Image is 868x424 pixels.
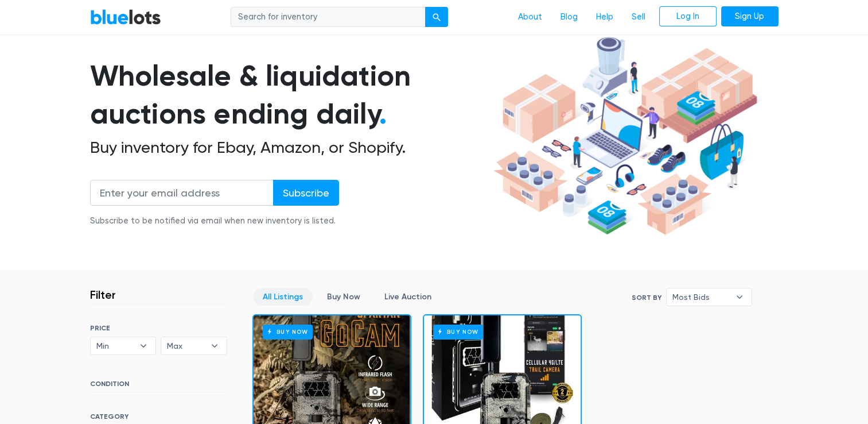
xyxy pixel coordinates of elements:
a: Log In [659,6,717,27]
span: Min [96,337,134,354]
input: Subscribe [273,180,339,206]
h6: Buy Now [263,325,313,339]
label: Sort By [632,292,661,303]
h2: Buy inventory for Ebay, Amazon, or Shopify. [90,138,489,157]
h6: CONDITION [90,380,227,392]
a: Live Auction [375,288,441,306]
h6: Buy Now [433,325,483,339]
h6: PRICE [90,324,227,332]
a: Sell [622,6,655,28]
h3: Filter [90,288,116,302]
a: All Listings [253,288,313,306]
b: ▾ [727,288,752,306]
a: Buy Now [317,288,370,306]
a: About [509,6,551,28]
img: hero-ee84e7d0318cb26816c560f6b4441b76977f77a177738b4e94f68c95b2b83dbb.png [489,32,761,241]
a: Sign Up [721,6,779,27]
span: Max [167,337,205,354]
input: Enter your email address [90,180,274,206]
b: ▾ [131,337,155,354]
a: Help [587,6,622,28]
div: Subscribe to be notified via email when new inventory is listed. [90,215,339,228]
a: BlueLots [90,9,161,25]
span: . [379,97,387,131]
span: Most Bids [672,288,730,306]
h1: Wholesale & liquidation auctions ending daily [90,57,489,133]
input: Search for inventory [231,7,426,28]
a: Blog [551,6,587,28]
b: ▾ [203,337,227,354]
